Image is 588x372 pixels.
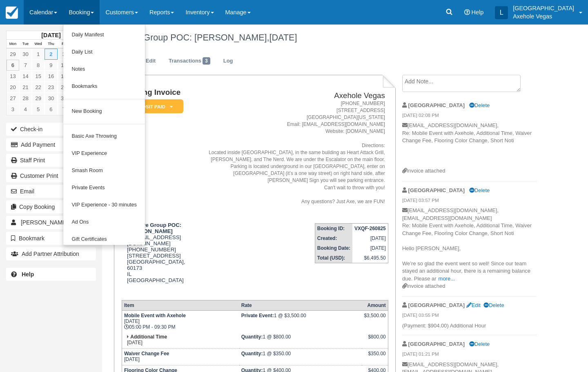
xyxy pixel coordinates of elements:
td: [DATE] [122,349,239,365]
a: Notes [63,61,145,78]
strong: Quantity [241,351,263,356]
strong: [GEOGRAPHIC_DATA] [408,187,465,193]
button: Bookmark [6,232,96,245]
a: Delete [469,102,490,108]
span: 3 [203,57,210,65]
strong: Waiver Change Fee [124,351,169,356]
th: Thu [45,40,57,49]
a: Deposit Paid [122,99,180,114]
th: Amount [362,300,388,311]
td: [DATE] 05:00 PM - 09:30 PM [122,311,239,332]
a: Log [217,53,239,69]
a: 14 [19,71,32,82]
div: $350.00 [364,351,385,363]
button: Copy Booking [6,200,96,213]
img: checkfront-main-nav-mini-logo.png [6,7,18,19]
th: Item [122,300,239,311]
button: Email [6,185,96,198]
a: Private Events [63,179,145,197]
a: 30 [45,93,57,104]
div: $3,500.00 [364,313,385,325]
span: [PERSON_NAME] [21,219,68,226]
td: 1 @ $800.00 [239,332,362,349]
button: Add Payment [6,138,96,151]
a: 6 [45,104,57,115]
a: 16 [45,71,57,82]
a: 7 [19,60,32,71]
strong: Quantity [241,334,263,340]
a: Staff Print [6,154,96,167]
a: 17 [58,71,70,82]
td: [DATE] [352,233,388,243]
a: 8 [32,60,45,71]
span: Help [472,9,484,16]
td: 1 @ $3,500.00 [239,311,362,332]
a: Delete [469,341,490,347]
em: [DATE] 03:55 PM [402,312,537,321]
em: [DATE] 03:57 PM [402,197,537,206]
a: 3 [7,104,19,115]
a: 4 [19,104,32,115]
a: 6 [7,60,19,71]
em: [DATE] 02:08 PM [402,112,537,121]
a: [PERSON_NAME] 651 [6,216,96,229]
strong: Private Event [241,313,274,318]
a: VIP Experience - 30 minutes [63,197,145,214]
a: Delete [483,302,504,308]
h1: Creative Group POC: [PERSON_NAME], [108,33,537,43]
b: Help [22,271,34,278]
a: Help [6,268,96,281]
th: Wed [32,40,45,49]
a: 2 [45,49,57,60]
a: Basic Axe Throwing [63,128,145,145]
a: 3 [58,49,70,60]
div: $800.00 [364,334,385,346]
div: Invoice attached [402,167,537,175]
a: 21 [19,82,32,93]
div: [EMAIL_ADDRESS][DOMAIN_NAME] [PHONE_NUMBER] [STREET_ADDRESS] [GEOGRAPHIC_DATA], 60173 IL [GEOGRAP... [122,222,194,294]
strong: Mobile Event with Axehole [124,313,186,318]
strong: [GEOGRAPHIC_DATA] [408,341,465,347]
button: Check-in [6,123,96,136]
th: Created: [315,233,352,243]
strong: [DATE] [41,32,60,38]
a: 15 [32,71,45,82]
p: (Payment: $904.00) Additional Hour [402,322,537,330]
a: 1 [32,49,45,60]
a: Edit [466,302,481,308]
p: [EMAIL_ADDRESS][DOMAIN_NAME], Re: Mobile Event with Axehole, Additional Time, Waiver Change Fee, ... [402,122,537,167]
a: Delete [469,187,490,193]
strong: Creative Group POC: [PERSON_NAME] [127,222,181,234]
a: 9 [45,60,57,71]
a: 28 [19,93,32,104]
i: Help [464,9,470,15]
td: $6,495.50 [352,253,388,263]
a: Daily List [63,44,145,61]
a: 24 [58,82,70,93]
a: Transactions3 [163,53,216,69]
strong: VXQF-260825 [354,226,386,231]
a: 27 [7,93,19,104]
strong: [GEOGRAPHIC_DATA] [408,102,465,108]
a: Bookmarks [63,78,145,95]
a: New Booking [63,103,145,120]
ul: Booking [63,25,145,245]
a: 29 [32,93,45,104]
th: Tue [19,40,32,49]
th: Booking ID: [315,223,352,233]
td: 1 @ $350.00 [239,349,362,365]
button: Add Partner Attribution [6,247,96,260]
h1: Booking Invoice [122,88,194,97]
div: Invoice attached [402,282,537,290]
th: Total (USD): [315,253,352,263]
a: 7 [58,104,70,115]
a: 30 [19,49,32,60]
a: 10 [58,60,70,71]
td: [DATE] [352,243,388,253]
a: Customer Print [6,169,96,182]
a: Edit [140,53,162,69]
th: Mon [7,40,19,49]
p: Axehole Vegas [513,12,574,20]
a: 5 [32,104,45,115]
p: [EMAIL_ADDRESS][DOMAIN_NAME], [EMAIL_ADDRESS][DOMAIN_NAME] Re: Mobile Event with Axehole, Additio... [402,207,537,282]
